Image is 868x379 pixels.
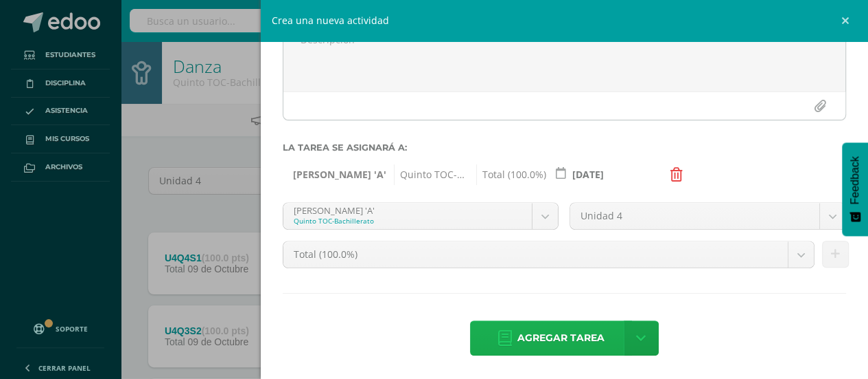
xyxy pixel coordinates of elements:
span: Feedback [849,156,861,204]
a: Total (100.0%) [283,241,814,268]
span: Total (100.0%) [294,241,778,268]
button: Feedback - Mostrar encuesta [842,142,868,236]
span: Total (100.0%) [476,164,546,185]
div: [PERSON_NAME] 'A' [294,203,522,216]
a: Unidad 4 [570,203,845,229]
span: Unidad 4 [580,203,809,229]
label: La tarea se asignará a: [283,142,847,153]
span: Quinto TOC-Bachillerato [394,164,469,185]
span: Danza 'A' [293,164,386,185]
div: Quinto TOC-Bachillerato [294,216,522,226]
a: [PERSON_NAME] 'A'Quinto TOC-Bachillerato [283,203,559,229]
span: Agregar tarea [517,321,605,355]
